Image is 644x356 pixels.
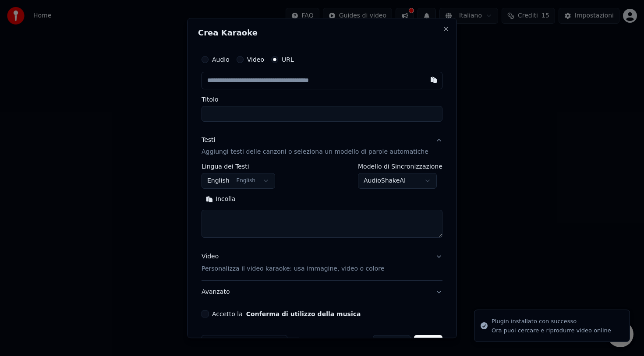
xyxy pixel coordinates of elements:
[202,246,442,281] button: VideoPersonalizza il video karaoke: usa immagine, video o colore
[202,265,384,274] p: Personalizza il video karaoke: usa immagine, video o colore
[202,193,240,207] button: Incolla
[202,129,442,164] button: TestiAggiungi testi delle canzoni o seleziona un modello di parole automatiche
[202,253,384,274] div: Video
[202,136,215,145] div: Testi
[247,56,264,63] label: Video
[202,148,428,157] p: Aggiungi testi delle canzoni o seleziona un modello di parole automatiche
[212,56,230,63] label: Audio
[373,335,411,351] button: Annulla
[202,281,442,304] button: Avanzato
[282,56,294,63] label: URL
[202,96,442,102] label: Titolo
[212,311,361,317] label: Accetto la
[202,164,275,170] label: Lingua dei Testi
[202,164,442,245] div: TestiAggiungi testi delle canzoni o seleziona un modello di parole automatiche
[246,311,361,317] button: Accetto la
[414,335,442,351] button: Crea
[358,164,442,170] label: Modello di Sincronizzazione
[198,29,446,37] h2: Crea Karaoke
